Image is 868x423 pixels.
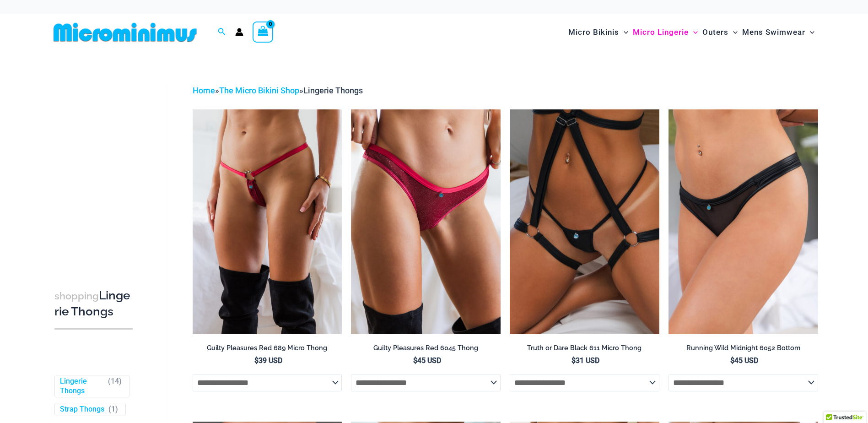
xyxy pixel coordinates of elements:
a: Truth or Dare Black 611 Micro Thong [510,344,659,356]
img: Guilty Pleasures Red 6045 Thong 01 [351,109,501,334]
h3: Lingerie Thongs [54,288,133,320]
h2: Guilty Pleasures Red 689 Micro Thong [193,344,342,352]
span: $ [413,356,417,365]
span: Mens Swimwear [742,21,805,44]
h2: Guilty Pleasures Red 6045 Thong [351,344,501,352]
h2: Truth or Dare Black 611 Micro Thong [510,344,659,352]
span: 1 [111,405,115,413]
span: shopping [54,290,99,302]
a: Search icon link [218,27,226,38]
span: Outers [702,21,728,44]
span: Menu Toggle [619,21,628,44]
a: Micro BikinisMenu ToggleMenu Toggle [566,18,631,46]
span: ( ) [108,377,122,396]
span: Menu Toggle [728,21,738,44]
a: Running Wild Midnight 6052 Bottom 01Running Wild Midnight 1052 Top 6052 Bottom 05Running Wild Mid... [669,109,818,334]
nav: Site Navigation [565,17,819,48]
a: Micro LingerieMenu ToggleMenu Toggle [631,18,700,46]
a: The Micro Bikini Shop [219,86,299,95]
span: » » [193,86,363,95]
a: View Shopping Cart, empty [253,22,274,43]
bdi: 31 USD [571,356,599,365]
img: Running Wild Midnight 6052 Bottom 01 [669,109,818,334]
span: ( ) [108,405,118,414]
span: Menu Toggle [805,21,814,44]
span: Micro Lingerie [633,21,689,44]
a: Home [193,86,215,95]
h2: Running Wild Midnight 6052 Bottom [669,344,818,352]
iframe: TrustedSite Certified [54,76,137,260]
bdi: 39 USD [254,356,282,365]
a: Strap Thongs [60,405,104,414]
span: Menu Toggle [689,21,698,44]
span: $ [254,356,259,365]
a: Truth or Dare Black Micro 02Truth or Dare Black 1905 Bodysuit 611 Micro 12Truth or Dare Black 190... [510,109,659,334]
a: Lingerie Thongs [60,377,104,396]
bdi: 45 USD [730,356,758,365]
bdi: 45 USD [413,356,441,365]
a: OutersMenu ToggleMenu Toggle [700,18,740,46]
img: Truth or Dare Black Micro 02 [510,109,659,334]
a: Guilty Pleasures Red 6045 Thong 01Guilty Pleasures Red 6045 Thong 02Guilty Pleasures Red 6045 Tho... [351,109,501,334]
a: Account icon link [235,28,243,36]
img: MM SHOP LOGO FLAT [50,22,200,43]
span: Micro Bikinis [568,21,619,44]
a: Mens SwimwearMenu ToggleMenu Toggle [740,18,817,46]
a: Guilty Pleasures Red 689 Micro 01Guilty Pleasures Red 689 Micro 02Guilty Pleasures Red 689 Micro 02 [193,109,342,334]
img: Guilty Pleasures Red 689 Micro 01 [193,109,342,334]
span: 14 [111,377,119,385]
a: Running Wild Midnight 6052 Bottom [669,344,818,356]
span: Lingerie Thongs [303,86,363,95]
span: $ [730,356,734,365]
a: Guilty Pleasures Red 689 Micro Thong [193,344,342,356]
a: Guilty Pleasures Red 6045 Thong [351,344,501,356]
span: $ [571,356,576,365]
